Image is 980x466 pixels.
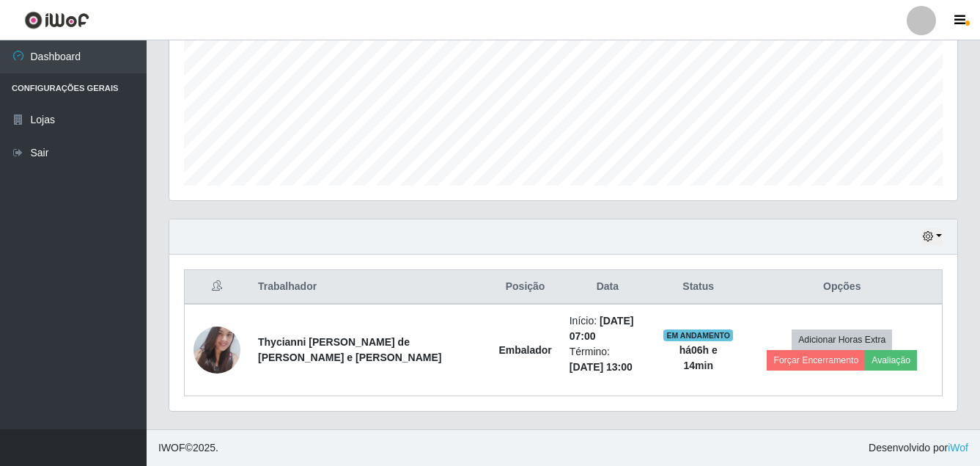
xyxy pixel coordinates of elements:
[194,318,240,382] img: 1751462505054.jpeg
[570,313,646,344] li: Início:
[865,350,917,371] button: Avaliação
[570,361,633,373] time: [DATE] 13:00
[655,270,743,305] th: Status
[663,330,733,341] span: EM ANDAMENTO
[490,270,560,305] th: Posição
[743,270,943,305] th: Opções
[158,440,218,456] span: © 2025 .
[24,11,89,29] img: CoreUI Logo
[249,270,490,305] th: Trabalhador
[869,440,968,456] span: Desenvolvido por
[258,336,441,363] strong: Thycianni [PERSON_NAME] de [PERSON_NAME] e [PERSON_NAME]
[948,442,968,454] a: iWof
[570,315,634,342] time: [DATE] 07:00
[570,344,646,375] li: Término:
[679,344,718,371] strong: há 06 h e 14 min
[561,270,655,305] th: Data
[158,442,185,454] span: IWOF
[792,330,892,350] button: Adicionar Horas Extra
[498,344,551,356] strong: Embalador
[767,350,865,371] button: Forçar Encerramento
